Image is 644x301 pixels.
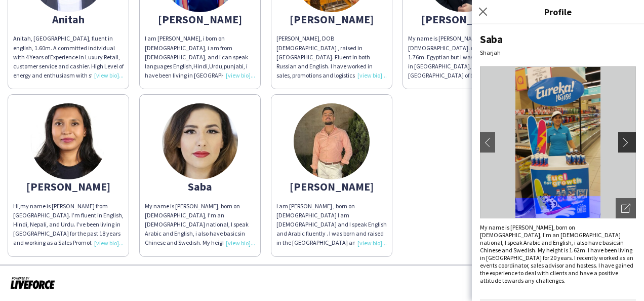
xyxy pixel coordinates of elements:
[294,103,370,179] img: thumb-64637e2ec6bf1.jpeg
[13,15,124,24] div: Anitah
[276,34,387,80] div: [PERSON_NAME], DOB [DEMOGRAPHIC_DATA] , raised in [GEOGRAPHIC_DATA]. Fluent in both Russian and E...
[276,202,387,248] div: I am [PERSON_NAME] , born on [DEMOGRAPHIC_DATA] I am [DEMOGRAPHIC_DATA] and I speak English and A...
[408,15,518,24] div: [PERSON_NAME]
[162,103,238,179] img: thumb-65a16e383d171.jpeg
[276,182,387,191] div: [PERSON_NAME]
[472,5,644,18] h3: Profile
[145,15,255,24] div: [PERSON_NAME]
[145,182,255,191] div: Saba
[145,202,255,248] div: My name is [PERSON_NAME], born on [DEMOGRAPHIC_DATA], I'm an [DEMOGRAPHIC_DATA] national, I speak...
[13,34,124,80] div: Anitah, [GEOGRAPHIC_DATA], fluent in english, 1.60m. A committed individual with 4 Years of Exper...
[145,34,255,80] div: I am [PERSON_NAME], i born on [DEMOGRAPHIC_DATA], i am from [DEMOGRAPHIC_DATA], and i can speak l...
[616,198,636,218] div: Open photos pop-in
[480,223,636,284] div: My name is [PERSON_NAME], born on [DEMOGRAPHIC_DATA], I'm an [DEMOGRAPHIC_DATA] national, I speak...
[480,32,636,46] div: Saba
[10,276,55,290] img: Powered by Liveforce
[480,66,636,218] img: Crew avatar or photo
[276,15,387,24] div: [PERSON_NAME]
[408,34,518,80] div: My name is [PERSON_NAME] born on [DEMOGRAPHIC_DATA]. my height is 1.76m. Egyptian but I was born ...
[13,202,124,248] div: Hi,my name is [PERSON_NAME] from [GEOGRAPHIC_DATA]. I’m fluent in English, Hindi, Nepali, and Urd...
[30,103,106,179] img: thumb-6682d4f726580.jpg
[480,49,636,56] div: Sharjah
[13,182,124,191] div: [PERSON_NAME]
